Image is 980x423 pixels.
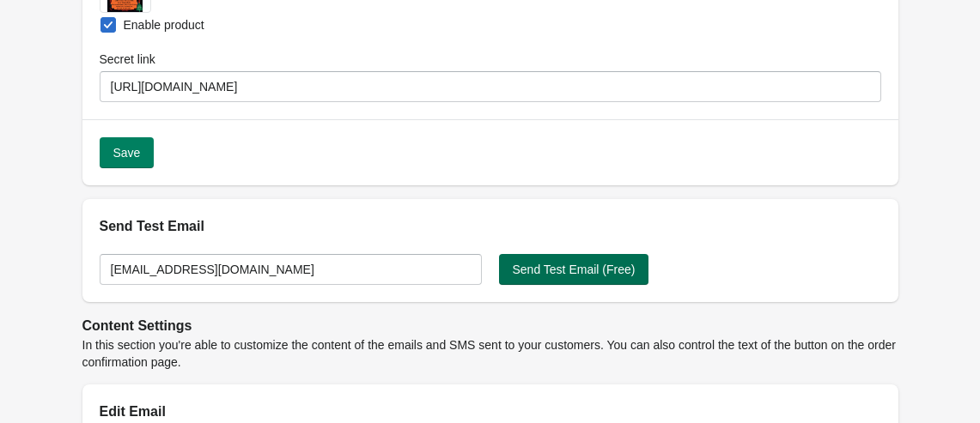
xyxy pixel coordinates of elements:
h2: Content Settings [82,316,898,336]
span: Enable product [124,16,204,33]
div: In this section you're able to customize the content of the emails and SMS sent to your customers... [82,316,898,371]
input: test@email.com [100,254,482,285]
h2: Send Test Email [100,216,881,237]
span: Send Test Email (Free) [513,263,636,276]
button: Save [100,137,155,168]
span: Save [113,146,141,160]
input: https://secret-url.com [100,71,881,102]
button: Send Test Email (Free) [499,254,649,285]
h2: Edit Email [100,402,881,422]
label: Secret link [100,51,155,68]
